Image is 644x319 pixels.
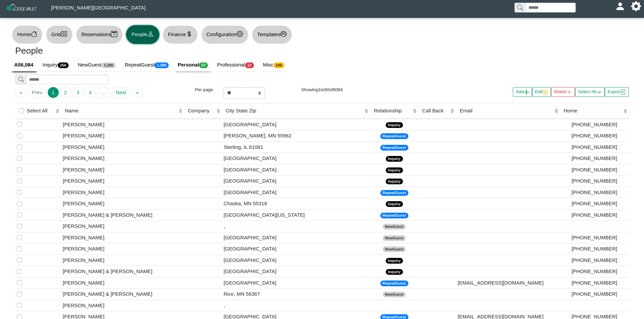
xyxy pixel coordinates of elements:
[61,243,184,255] td: [PERSON_NAME]
[61,255,184,266] td: [PERSON_NAME]
[564,107,622,115] div: Home
[5,3,38,15] img: Z
[76,25,123,44] button: Reservationscalendar2 check
[562,200,627,208] div: [PHONE_NUMBER]
[15,46,317,56] h3: People
[551,87,575,97] button: Deletex
[222,176,370,187] td: [GEOGRAPHIC_DATA]
[39,59,74,72] a: Inquiry256
[562,121,627,129] div: [PHONE_NUMBER]
[318,87,320,92] span: 1
[222,255,370,266] td: [GEOGRAPHIC_DATA]
[237,31,243,37] svg: gear
[222,277,370,289] td: [GEOGRAPHIC_DATA]
[562,143,627,151] div: [PHONE_NUMBER]
[61,289,184,300] td: [PERSON_NAME] & [PERSON_NAME]
[201,25,248,44] button: Configurationgear
[132,87,143,98] button: Go to last page
[171,87,213,92] h6: Per page
[386,122,403,128] span: Inquiry
[15,87,161,98] ul: Pagination
[275,87,369,92] h6: Showing to of
[61,198,184,210] td: [PERSON_NAME]
[58,62,69,68] span: 256
[27,107,48,115] label: Select All
[386,156,403,162] span: Inquiry
[222,164,370,176] td: [GEOGRAPHIC_DATA]
[226,107,363,115] div: City State Zip
[562,189,627,196] div: [PHONE_NUMBER]
[147,31,154,37] svg: person
[562,132,627,140] div: [PHONE_NUMBER]
[112,87,130,98] button: Go to next page
[524,89,529,95] svg: plus
[562,177,627,185] div: [PHONE_NUMBER]
[386,269,403,275] span: Inquiry
[562,245,627,253] div: [PHONE_NUMBER]
[61,277,184,289] td: [PERSON_NAME]
[380,281,408,286] span: RepeatGuest
[380,213,408,218] span: RepeatGuest
[61,221,184,232] td: [PERSON_NAME]
[575,87,604,97] button: Select Allcheck all
[386,258,403,264] span: Inquiry
[163,25,198,44] button: Financecurrency dollar
[186,31,192,37] svg: currency dollar
[61,164,184,176] td: [PERSON_NAME]
[222,198,370,210] td: Chaska, MN 55318
[61,300,184,311] td: [PERSON_NAME]
[61,187,184,198] td: [PERSON_NAME]
[61,176,184,187] td: [PERSON_NAME]
[374,107,411,115] div: Relationship
[562,234,627,242] div: [PHONE_NUMBER]
[532,87,551,97] button: Editpencil square
[386,201,403,207] span: Inquiry
[618,4,623,9] svg: person fill
[222,221,370,232] td: ,
[562,290,627,298] div: [PHONE_NUMBER]
[324,87,329,92] span: 50
[222,300,370,311] td: ,
[222,232,370,243] td: [GEOGRAPHIC_DATA]
[21,62,33,68] b: 6,084
[74,59,121,72] a: NewGuest3,286
[65,107,177,115] div: Name
[18,77,24,82] svg: search
[222,153,370,164] td: [GEOGRAPHIC_DATA]
[72,87,84,98] button: Go to page 3
[61,119,184,130] td: [PERSON_NAME]
[12,25,43,44] button: Homehouse
[222,187,370,198] td: [GEOGRAPHIC_DATA]
[596,89,602,95] svg: check all
[61,266,184,277] td: [PERSON_NAME] & [PERSON_NAME]
[31,31,37,37] svg: house
[252,25,292,44] button: Templatesprinter
[126,25,159,44] button: Peopleperson
[61,31,67,37] svg: grid
[174,59,213,72] a: Personal57
[562,155,627,162] div: [PHONE_NUMBER]
[61,130,184,142] td: [PERSON_NAME]
[543,89,548,95] svg: pencil square
[380,190,408,196] span: RepeatGuest
[10,59,39,72] a: All6,084
[280,31,287,37] svg: printer
[46,25,73,44] button: Gridgrid
[222,141,370,153] td: Sterling, IL 61081
[562,257,627,264] div: [PHONE_NUMBER]
[61,209,184,221] td: [PERSON_NAME] & [PERSON_NAME]
[333,87,343,92] span: 6084
[386,167,403,173] span: Inquiry
[567,89,572,95] svg: x
[154,62,169,68] span: 1,398
[213,59,259,72] a: Professional12
[61,153,184,164] td: [PERSON_NAME]
[259,59,289,72] a: Misc146
[460,107,553,115] div: Email
[513,87,532,97] button: Addplus
[60,87,71,98] button: Go to page 2
[121,59,174,72] a: RepeatGuest1,398
[222,243,370,255] td: [GEOGRAPHIC_DATA]
[380,133,408,139] span: RepeatGuest
[48,87,59,98] button: Go to page 1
